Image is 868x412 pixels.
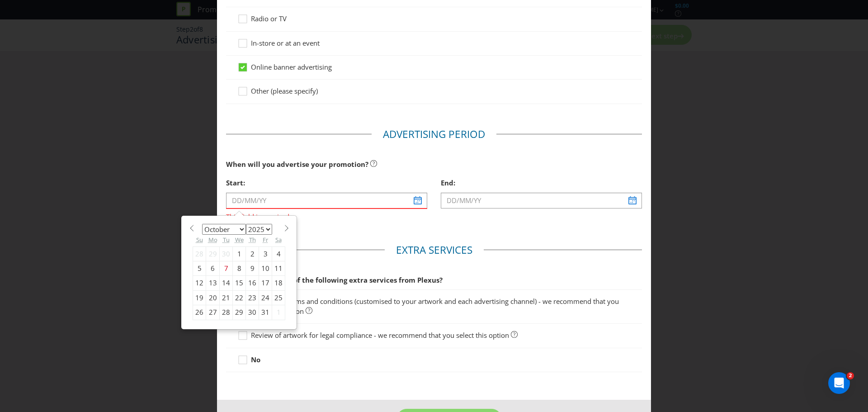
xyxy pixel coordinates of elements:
[847,372,854,379] span: 2
[206,276,220,290] div: 13
[272,290,285,305] div: 25
[249,236,256,244] abbr: Thursday
[220,290,233,305] div: 21
[206,246,220,261] div: 29
[220,276,233,290] div: 14
[220,261,233,275] div: 7
[196,236,203,244] abbr: Sunday
[233,261,246,275] div: 8
[272,305,285,320] div: 1
[441,174,642,192] div: End:
[272,246,285,261] div: 4
[220,305,233,320] div: 28
[226,275,443,284] span: Would you like any of the following extra services from Plexus?
[233,276,246,290] div: 15
[259,261,272,275] div: 10
[193,305,206,320] div: 26
[206,290,220,305] div: 20
[259,305,272,320] div: 31
[226,209,427,222] span: This field is required
[259,290,272,305] div: 24
[246,290,259,305] div: 23
[220,246,233,261] div: 30
[259,276,272,290] div: 17
[263,236,268,244] abbr: Friday
[226,160,368,169] span: When will you advertise your promotion?
[193,261,206,275] div: 5
[226,174,427,192] div: Start:
[372,127,496,142] legend: Advertising Period
[251,297,619,315] span: Short form terms and conditions (customised to your artwork and each advertising channel) - we re...
[193,290,206,305] div: 19
[251,62,332,71] span: Online banner advertising
[251,14,287,23] span: Radio or TV
[206,261,220,275] div: 6
[235,236,244,244] abbr: Wednesday
[193,246,206,261] div: 28
[233,305,246,320] div: 29
[246,276,259,290] div: 16
[441,193,642,208] input: DD/MM/YY
[233,290,246,305] div: 22
[193,276,206,290] div: 12
[385,243,484,257] legend: Extra Services
[828,372,850,394] iframe: Intercom live chat
[246,246,259,261] div: 2
[226,193,427,208] input: DD/MM/YY
[251,355,260,364] strong: No
[246,305,259,320] div: 30
[208,236,217,244] abbr: Monday
[272,276,285,290] div: 18
[233,246,246,261] div: 1
[251,38,320,47] span: In-store or at an event
[251,86,318,95] span: Other (please specify)
[223,236,230,244] abbr: Tuesday
[272,261,285,275] div: 11
[251,331,509,340] span: Review of artwork for legal compliance - we recommend that you select this option
[275,236,282,244] abbr: Saturday
[259,246,272,261] div: 3
[206,305,220,320] div: 27
[246,261,259,275] div: 9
